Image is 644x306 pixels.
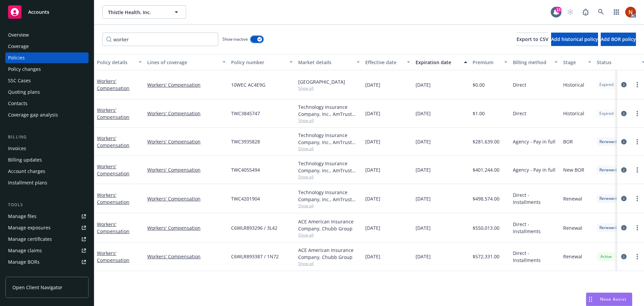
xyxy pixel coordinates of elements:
[298,174,360,180] span: Show all
[102,5,186,19] button: Thistle Health, Inc.
[231,224,277,231] span: C6WLR893296 / 3L42
[413,54,470,70] button: Expiration date
[296,54,363,70] button: Market details
[563,253,582,260] span: Renewal
[145,54,228,70] button: Lines of coverage
[365,138,380,145] span: [DATE]
[610,5,623,19] a: Switch app
[563,81,584,88] span: Historical
[563,195,582,202] span: Renewal
[625,7,636,17] img: photo
[231,166,260,173] span: TWC4055494
[5,110,89,120] a: Coverage gap analysis
[560,54,594,70] button: Stage
[147,166,226,173] a: Workers' Compensation
[8,234,52,245] div: Manage certificates
[5,98,89,109] a: Contacts
[416,166,431,173] span: [DATE]
[597,59,638,66] div: Status
[147,195,226,202] a: Workers' Compensation
[28,9,49,15] span: Accounts
[8,41,29,52] div: Coverage
[231,110,260,117] span: TWC3845747
[513,221,558,235] span: Direct - Installments
[633,110,641,118] a: more
[5,75,89,86] a: SSC Cases
[365,110,380,117] span: [DATE]
[470,54,510,70] button: Premium
[599,225,616,231] span: Renewed
[298,146,360,151] span: Show all
[620,110,628,118] a: circleInformation
[551,33,598,46] button: Add historical policy
[298,247,360,261] div: ACE American Insurance Company, Chubb Group
[12,284,62,291] span: Open Client Navigator
[579,5,592,19] a: Report a Bug
[94,54,145,70] button: Policy details
[513,166,555,173] span: Agency - Pay in full
[633,166,641,174] a: more
[5,166,89,177] a: Account charges
[601,36,636,42] span: Add BOR policy
[5,234,89,245] a: Manage certificates
[513,110,526,117] span: Direct
[586,293,632,306] button: Nova Assist
[599,167,616,173] span: Renewed
[563,5,577,19] a: Start snowing
[5,3,89,21] a: Accounts
[551,36,598,42] span: Add historical policy
[298,218,360,232] div: ACE American Insurance Company, Chubb Group
[147,81,226,88] a: Workers' Compensation
[599,82,613,88] span: Expired
[599,139,616,145] span: Renewed
[599,254,613,260] span: Active
[5,268,89,279] a: Summary of insurance
[5,155,89,165] a: Billing updates
[97,59,135,66] div: Policy details
[416,138,431,145] span: [DATE]
[620,166,628,174] a: circleInformation
[633,224,641,232] a: more
[8,177,47,188] div: Installment plans
[473,253,499,260] span: $572,331.00
[563,224,582,231] span: Renewal
[365,195,380,202] span: [DATE]
[416,253,431,260] span: [DATE]
[228,54,296,70] button: Policy number
[473,59,500,66] div: Premium
[473,224,499,231] span: $550,013.00
[620,253,628,261] a: circleInformation
[147,59,218,66] div: Lines of coverage
[563,166,584,173] span: New BOR
[97,192,129,205] a: Workers' Compensation
[5,211,89,222] a: Manage files
[513,59,550,66] div: Billing method
[222,36,248,42] span: Show inactive
[8,257,40,267] div: Manage BORs
[298,261,360,266] span: Show all
[517,36,548,42] span: Export to CSV
[8,64,41,75] div: Policy changes
[8,211,37,222] div: Manage files
[5,257,89,267] a: Manage BORs
[513,81,526,88] span: Direct
[633,194,641,203] a: more
[513,191,558,206] span: Direct - Installments
[563,110,584,117] span: Historical
[102,33,218,46] input: Filter by keyword...
[298,160,360,174] div: Technology Insurance Company, Inc., AmTrust Financial Services, Amwins
[8,30,29,40] div: Overview
[365,224,380,231] span: [DATE]
[416,195,431,202] span: [DATE]
[5,177,89,188] a: Installment plans
[517,33,548,46] button: Export to CSV
[298,59,353,66] div: Market details
[510,54,560,70] button: Billing method
[298,103,360,118] div: Technology Insurance Company, Inc., AmTrust Financial Services, AmWins Insurance Brokerage of CA,...
[599,195,616,202] span: Renewed
[5,30,89,40] a: Overview
[633,138,641,146] a: more
[473,81,485,88] span: $0.00
[231,138,260,145] span: TWC3935828
[513,138,555,145] span: Agency - Pay in full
